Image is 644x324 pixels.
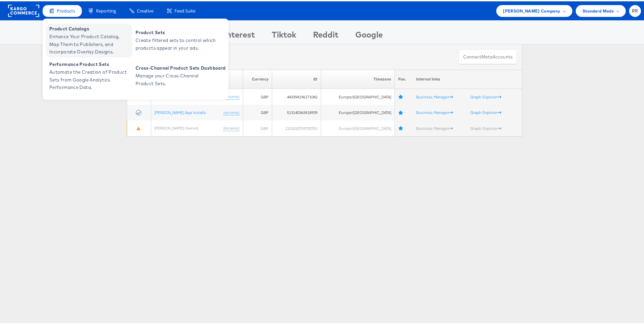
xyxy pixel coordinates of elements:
[137,6,153,13] span: Creative
[223,109,239,114] a: (rename)
[481,52,493,59] span: meta
[136,63,225,71] span: Cross-Channel Product Sets Dashboard
[49,67,130,90] span: Automate the Creation of Product Sets from Google Analytics Performance Data.
[470,93,501,98] a: Graph Explorer
[321,88,395,103] td: Europe/[GEOGRAPHIC_DATA]
[272,119,321,135] td: 1103220759700781
[355,27,383,43] div: Google
[470,124,501,130] a: Graph Explorer
[132,58,227,92] a: Cross-Channel Product Sets Dashboard Manage your Cross-Channel Product Sets.
[272,103,321,119] td: 513140363418939
[272,88,321,103] td: 443394196171042
[416,93,453,98] a: Business Manager
[219,27,255,43] div: Pinterest
[321,68,395,88] th: Timezone
[416,124,453,130] a: Business Manager
[243,88,272,103] td: GBP
[243,119,272,135] td: GBP
[632,7,638,12] span: RR
[49,31,130,54] span: Enhance Your Product Catalog, Map Them to Publishers, and Incorporate Overlay Designs.
[154,109,206,114] a: [PERSON_NAME] App Installs
[243,68,272,88] th: Currency
[582,6,614,13] span: Standard Mode
[223,124,239,130] a: (rename)
[57,6,75,13] span: Products
[46,22,132,56] a: Product Catalogs Enhance Your Product Catalog, Map Them to Publishers, and Incorporate Overlay De...
[272,68,321,88] th: ID
[136,35,217,51] span: Create filtered sets to control which products appear in your ads.
[470,109,501,114] a: Graph Explorer
[174,6,195,13] span: Feed Suite
[321,103,395,119] td: Europe/[GEOGRAPHIC_DATA]
[136,71,217,86] span: Manage your Cross-Channel Product Sets.
[223,93,239,98] a: (rename)
[49,59,130,67] span: Performance Product Sets
[459,48,517,63] button: ConnectmetaAccounts
[96,6,116,13] span: Reporting
[503,6,560,13] span: [PERSON_NAME] Company
[49,24,130,31] span: Product Catalogs
[132,22,218,56] a: Product Sets Create filtered sets to control which products appear in your ads.
[46,58,132,92] a: Performance Product Sets Automate the Creation of Product Sets from Google Analytics Performance ...
[416,109,453,114] a: Business Manager
[136,27,217,35] span: Product Sets
[272,27,296,43] div: Tiktok
[313,27,338,43] div: Reddit
[243,103,272,119] td: GBP
[154,124,198,129] a: [PERSON_NAME] Owned
[321,119,395,135] td: Europe/[GEOGRAPHIC_DATA]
